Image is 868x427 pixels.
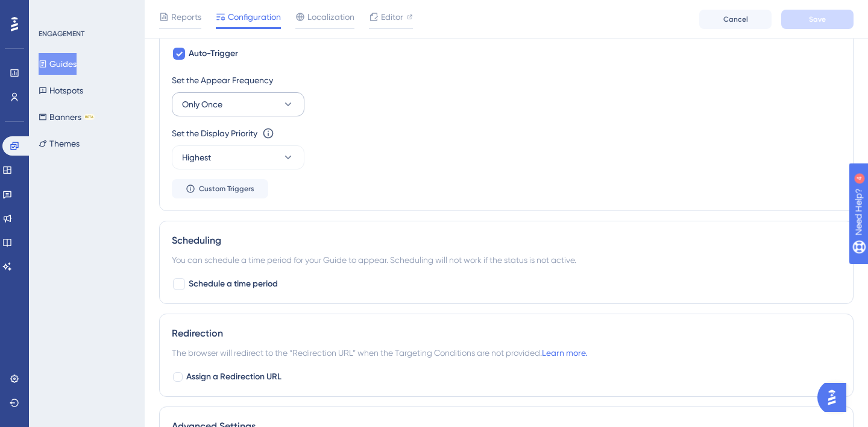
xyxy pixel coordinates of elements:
div: Redirection [172,326,841,341]
button: Custom Triggers [172,179,268,198]
button: Guides [39,53,77,75]
span: Save [809,14,826,24]
button: Cancel [699,10,772,29]
span: Assign a Redirection URL [186,370,281,384]
iframe: UserGuiding AI Assistant Launcher [817,379,854,416]
a: Learn more. [542,348,587,358]
div: ENGAGEMENT [39,29,84,39]
button: Themes [39,133,80,154]
span: Highest [182,150,211,165]
div: Set the Display Priority [172,126,257,141]
span: Editor [381,10,403,24]
div: Scheduling [172,233,841,248]
span: Cancel [723,14,748,24]
div: 4 [84,6,87,16]
button: BannersBETA [39,106,95,128]
div: Set the Appear Frequency [172,73,841,87]
span: Need Help? [28,3,75,17]
span: Auto-Trigger [189,46,238,61]
button: Highest [172,145,304,169]
span: Custom Triggers [199,184,254,194]
button: Only Once [172,92,304,116]
span: Schedule a time period [189,277,278,291]
span: Reports [171,10,201,24]
button: Save [781,10,854,29]
div: You can schedule a time period for your Guide to appear. Scheduling will not work if the status i... [172,253,841,267]
span: Localization [307,10,354,24]
span: Only Once [182,97,222,112]
span: Configuration [228,10,281,24]
span: The browser will redirect to the “Redirection URL” when the Targeting Conditions are not provided. [172,346,587,360]
button: Hotspots [39,80,83,101]
div: BETA [84,114,95,120]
